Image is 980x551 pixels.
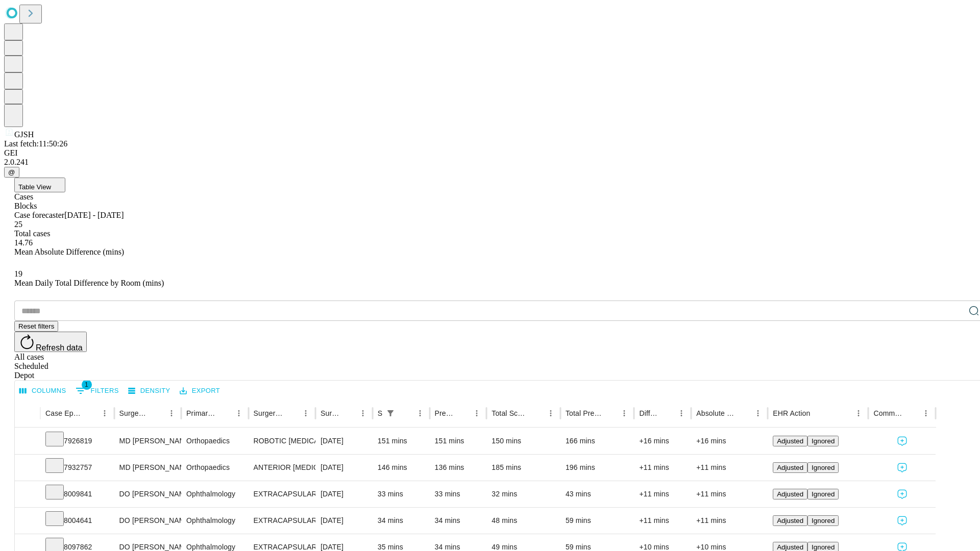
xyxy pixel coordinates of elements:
[284,406,299,420] button: Sort
[64,211,124,219] span: [DATE] - [DATE]
[773,409,810,417] div: EHR Action
[254,409,283,417] div: Surgery Name
[232,406,246,420] button: Menu
[356,406,370,420] button: Menu
[164,406,179,420] button: Menu
[812,543,835,551] span: Ignored
[639,455,686,481] div: +11 mins
[18,322,54,330] span: Reset filters
[660,406,674,420] button: Sort
[254,428,310,454] div: ROBOTIC [MEDICAL_DATA] KNEE TOTAL
[904,406,919,420] button: Sort
[45,428,109,454] div: 7926819
[186,455,243,481] div: Orthopaedics
[150,406,164,420] button: Sort
[14,269,22,278] span: 19
[119,428,176,454] div: MD [PERSON_NAME] [PERSON_NAME] Md
[812,517,835,524] span: Ignored
[807,515,839,526] button: Ignored
[773,489,807,499] button: Adjusted
[36,343,83,352] span: Refresh data
[674,406,689,420] button: Menu
[341,406,356,420] button: Sort
[321,455,367,481] div: [DATE]
[378,428,425,454] div: 151 mins
[492,481,555,507] div: 32 mins
[299,406,313,420] button: Menu
[696,409,736,417] div: Absolute Difference
[186,428,243,454] div: Orthopaedics
[20,486,35,504] button: Expand
[14,279,164,287] span: Mean Daily Total Difference by Room (mins)
[14,332,87,352] button: Refresh data
[254,481,310,507] div: EXTRACAPSULAR CATARACT REMOVAL WITH [MEDICAL_DATA]
[435,455,482,481] div: 136 mins
[14,247,124,256] span: Mean Absolute Difference (mins)
[8,168,15,176] span: @
[383,406,398,420] div: 1 active filter
[18,183,51,191] span: Table View
[119,409,149,417] div: Surgeon Name
[378,481,425,507] div: 33 mins
[45,409,82,417] div: Case Epic Id
[83,406,97,420] button: Sort
[186,481,243,507] div: Ophthalmology
[14,220,22,229] span: 25
[4,139,67,148] span: Last fetch: 11:50:26
[873,409,903,417] div: Comments
[807,436,839,446] button: Ignored
[529,406,544,420] button: Sort
[119,455,176,481] div: MD [PERSON_NAME] [PERSON_NAME] Md
[14,211,64,219] span: Case forecaster
[777,437,803,445] span: Adjusted
[773,462,807,473] button: Adjusted
[321,428,367,454] div: [DATE]
[14,229,50,238] span: Total cases
[617,406,631,420] button: Menu
[14,178,65,192] button: Table View
[378,409,382,417] div: Scheduled In Room Duration
[566,409,602,417] div: Total Predicted Duration
[20,433,35,450] button: Expand
[566,481,629,507] div: 43 mins
[321,481,367,507] div: [DATE]
[45,508,109,534] div: 8004641
[17,383,69,399] button: Select columns
[696,481,763,507] div: +11 mins
[321,409,340,417] div: Surgery Date
[751,406,765,420] button: Menu
[4,167,19,178] button: @
[470,406,484,420] button: Menu
[492,508,555,534] div: 48 mins
[435,428,482,454] div: 151 mins
[45,455,109,481] div: 7932757
[737,406,751,420] button: Sort
[186,409,216,417] div: Primary Service
[777,543,803,551] span: Adjusted
[812,490,835,498] span: Ignored
[435,481,482,507] div: 33 mins
[811,406,825,420] button: Sort
[254,455,310,481] div: ANTERIOR [MEDICAL_DATA] TOTAL HIP
[566,508,629,534] div: 59 mins
[696,455,763,481] div: +11 mins
[97,406,112,420] button: Menu
[399,406,413,420] button: Sort
[807,489,839,499] button: Ignored
[492,409,528,417] div: Total Scheduled Duration
[851,406,866,420] button: Menu
[4,148,976,158] div: GEI
[82,380,92,390] span: 1
[639,508,686,534] div: +11 mins
[639,409,659,417] div: Difference
[119,481,176,507] div: DO [PERSON_NAME]
[4,158,976,167] div: 2.0.241
[435,508,482,534] div: 34 mins
[14,321,58,332] button: Reset filters
[186,508,243,534] div: Ophthalmology
[383,406,398,420] button: Show filters
[217,406,232,420] button: Sort
[14,130,34,139] span: GJSH
[773,436,807,446] button: Adjusted
[14,238,33,247] span: 14.76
